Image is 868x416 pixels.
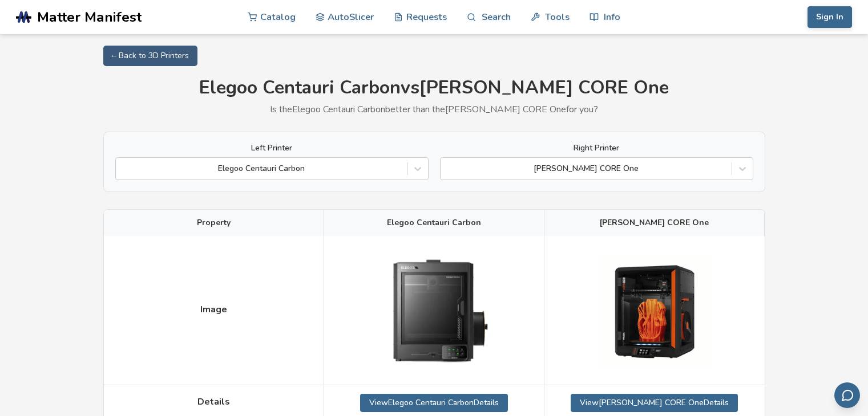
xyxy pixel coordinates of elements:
a: ← Back to 3D Printers [103,46,197,66]
p: Is the Elegoo Centauri Carbon better than the [PERSON_NAME] CORE One for you? [103,104,765,115]
span: Matter Manifest [37,9,142,25]
span: Details [197,397,230,407]
a: ViewElegoo Centauri CarbonDetails [360,394,508,412]
button: Send feedback via email [834,382,860,408]
label: Right Printer [440,144,753,153]
h1: Elegoo Centauri Carbon vs [PERSON_NAME] CORE One [103,78,765,99]
img: Prusa CORE One [597,254,712,368]
span: Image [200,304,227,315]
label: Left Printer [115,144,429,153]
img: Elegoo Centauri Carbon [377,244,491,376]
input: [PERSON_NAME] CORE One [446,164,449,173]
span: Elegoo Centauri Carbon [387,218,481,227]
input: Elegoo Centauri Carbon [122,164,124,173]
span: [PERSON_NAME] CORE One [600,218,709,227]
span: Property [197,218,231,227]
button: Sign In [808,6,852,28]
a: View[PERSON_NAME] CORE OneDetails [571,394,738,412]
